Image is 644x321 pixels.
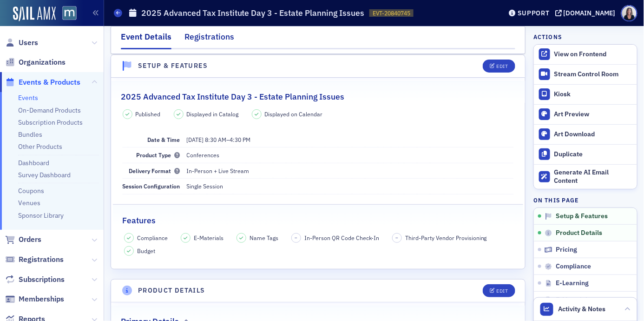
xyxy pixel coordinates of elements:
a: Subscription Products [18,118,83,127]
span: EVT-20840745 [373,9,410,17]
span: Compliance [137,234,168,242]
h4: On this page [533,196,637,204]
a: Venues [18,199,40,207]
a: Bundles [18,130,42,139]
span: E-Learning [556,279,589,288]
span: – [187,136,251,143]
button: Duplicate [534,144,637,164]
a: Kiosk [534,84,637,104]
div: Kiosk [554,90,632,99]
button: [DOMAIN_NAME] [555,10,619,16]
span: In-Person + Live Stream [187,167,250,174]
a: View on Frontend [534,45,637,64]
a: Registrations [5,254,64,265]
a: Dashboard [18,159,49,167]
a: Stream Control Room [534,65,637,84]
a: Events & Products [5,77,80,87]
span: In-Person QR Code Check-In [304,234,379,242]
img: SailAMX [62,6,77,20]
span: Memberships [19,294,64,304]
button: Edit [483,60,515,73]
span: Users [19,38,38,48]
a: Orders [5,234,41,245]
span: Conferences [187,151,220,159]
div: Generate AI Email Content [554,168,632,185]
span: Delivery Format [129,167,180,174]
div: Art Download [554,130,632,139]
span: E-Materials [556,296,591,304]
div: Registrations [184,31,234,48]
span: [DATE] [187,136,204,143]
a: Subscriptions [5,274,65,285]
span: Orders [19,234,41,245]
span: – [396,234,399,241]
span: Published [136,110,161,118]
span: Name Tags [250,234,278,242]
button: Generate AI Email Content [534,164,637,189]
h1: 2025 Advanced Tax Institute Day 3 - Estate Planning Issues [141,7,365,19]
div: Edit [496,288,508,294]
span: Product Details [556,229,602,237]
span: Setup & Features [556,212,608,221]
span: Organizations [19,57,66,67]
a: Survey Dashboard [18,171,71,179]
span: Displayed on Calendar [265,110,323,118]
a: Memberships [5,294,64,304]
span: Product Type [137,151,180,159]
h2: Features [123,214,156,227]
h2: 2025 Advanced Tax Institute Day 3 - Estate Planning Issues [121,91,344,103]
div: Support [518,9,550,17]
span: – [295,234,298,241]
span: E-Materials [194,234,223,242]
div: Art Preview [554,110,632,119]
a: Users [5,38,38,48]
h4: Actions [533,33,562,41]
span: Single Session [187,182,223,190]
span: Subscriptions [19,274,65,285]
a: View Homepage [56,6,77,22]
a: Coupons [18,187,44,195]
a: Events [18,94,38,102]
a: Art Download [534,124,637,144]
img: SailAMX [13,7,56,21]
a: Sponsor Library [18,211,64,220]
span: Compliance [556,262,591,271]
div: Event Details [121,31,171,49]
span: Displayed in Catalog [187,110,239,118]
a: On-Demand Products [18,106,81,114]
div: Duplicate [554,150,632,159]
div: [DOMAIN_NAME] [564,9,616,17]
span: Budget [137,247,155,255]
time: 8:30 AM [205,136,227,143]
span: Pricing [556,246,577,254]
a: Art Preview [534,104,637,124]
time: 4:30 PM [230,136,251,143]
h4: Setup & Features [138,61,208,71]
span: Registrations [19,254,64,265]
span: Session Configuration [123,182,180,190]
span: Date & Time [148,136,180,143]
span: Events & Products [19,77,80,87]
h4: Product Details [138,286,205,295]
div: View on Frontend [554,50,632,59]
button: Edit [483,284,515,297]
div: Stream Control Room [554,70,632,79]
div: Edit [496,64,508,69]
a: Other Products [18,142,62,151]
a: Organizations [5,57,66,67]
span: Profile [621,5,637,21]
span: Activity & Notes [559,304,606,314]
span: Third-Party Vendor Provisioning [405,234,487,242]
